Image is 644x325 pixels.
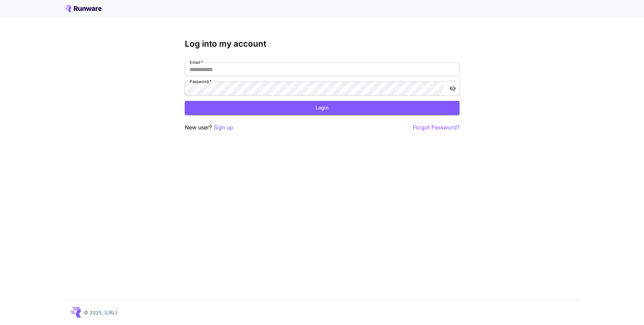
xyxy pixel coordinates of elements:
h3: Log into my account [185,39,460,49]
label: Password [190,79,212,84]
label: Email [190,59,203,65]
p: New user? [185,123,233,132]
button: toggle password visibility [447,82,459,95]
p: © 2025, [URL] [84,309,117,316]
button: Sign up [214,123,233,132]
button: Login [185,101,460,115]
button: Forgot Password? [413,123,460,132]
